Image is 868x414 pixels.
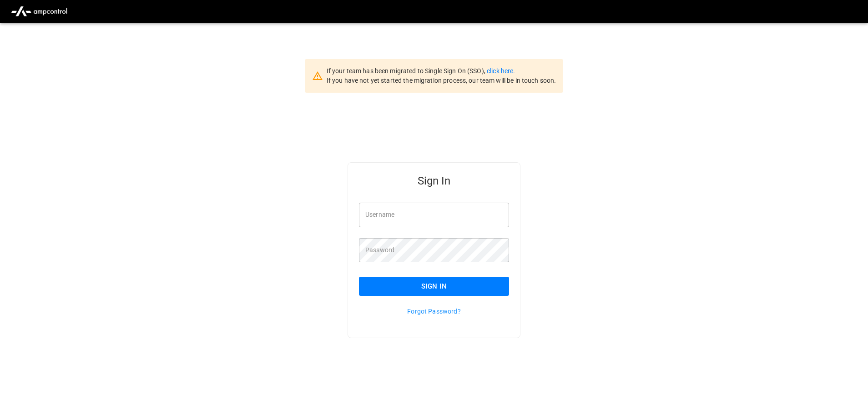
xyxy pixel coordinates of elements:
[359,307,509,316] p: Forgot Password?
[359,174,509,188] h5: Sign In
[327,77,556,84] span: If you have not yet started the migration process, our team will be in touch soon.
[359,277,509,296] button: Sign In
[327,67,487,75] span: If your team has been migrated to Single Sign On (SSO),
[487,67,515,75] a: click here.
[7,3,71,20] img: ampcontrol.io logo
